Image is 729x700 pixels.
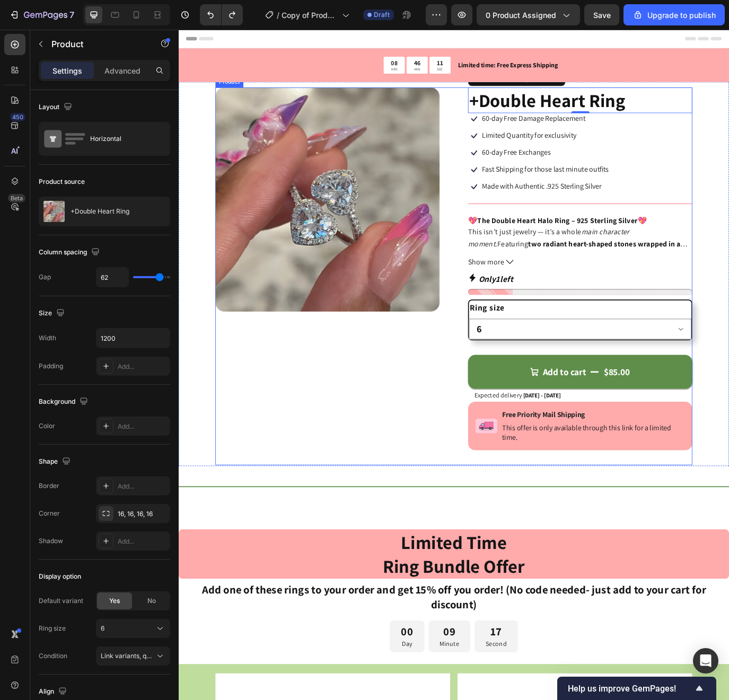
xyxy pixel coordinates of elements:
div: Column spacing [39,245,102,260]
em: main character moment. [335,228,521,253]
p: Fast Shipping for those last minute outfits [350,156,497,167]
div: Align [39,685,69,699]
p: 60-day Free Damage Replacement [350,98,470,109]
div: 11 [298,33,306,43]
img: product feature img [43,201,65,222]
span: 6 [101,624,104,633]
p: +Double Heart Ring [71,208,129,215]
button: Show survey - Help us improve GemPages! [568,682,706,695]
div: Display option [39,572,81,581]
span: Yes [109,596,120,606]
div: Size [39,306,67,321]
span: / [277,10,279,21]
div: Layout [39,100,74,114]
input: Auto [96,329,170,348]
span: [DATE] - [DATE] [398,419,442,428]
div: Add... [118,422,168,431]
button: Save [584,4,619,25]
img: gempages_473419515179303942-214639f0-0e1b-4b9a-8292-690e2b9d372d.png [343,450,368,467]
div: Add... [118,362,168,371]
div: Upgrade to publish [633,10,716,21]
span: Help us improve GemPages! [568,684,693,694]
div: Add... [118,537,168,546]
div: 08 [245,33,253,43]
legend: Ring size [336,313,377,331]
button: Add to cart [335,376,594,415]
div: Border [39,481,59,491]
span: Expected delivery [342,418,397,428]
div: Undo/Redo [200,4,243,25]
p: Limited time: Free Express Shipping [323,36,635,47]
p: This isn’t just jewelry — it’s a whole Featuring , this ring is made to shine as bright as you do... [335,228,592,294]
div: Corner [39,509,60,518]
div: Gap [39,272,51,282]
div: Condition [39,651,67,661]
div: Beta [8,194,25,202]
button: Link variants, quantity <br> between same products [96,646,170,666]
div: Color [39,421,55,431]
span: 1 [367,282,372,295]
div: Horizontal [90,127,155,151]
p: Made with Authentic .925 Sterling Silver [350,176,489,187]
p: This offer is only available through this link for a limited time. [374,455,584,477]
span: Save [593,11,611,20]
div: Padding [39,361,63,371]
p: Advanced [104,65,140,76]
h1: +Double Heart Ring [335,67,594,96]
div: Add... [118,482,168,491]
p: 7 [69,8,74,21]
div: Add to cart [421,389,471,403]
button: 0 product assigned [477,4,580,25]
span: Link variants, quantity <br> between same products [101,652,257,660]
p: MIN [272,43,279,48]
button: Show more [335,262,594,276]
p: 60-day Free Exchanges [350,137,431,148]
div: Shape [39,455,73,469]
p: Free Priority Mail Shipping [374,440,584,451]
strong: The Double Heart Halo Ring – 925 Sterling Silver [345,215,530,226]
button: Upgrade to publish [623,4,725,25]
div: 450 [10,113,25,121]
div: Background [39,395,90,409]
iframe: Design area [179,30,729,700]
div: Product source [39,177,85,187]
span: No [147,596,156,606]
div: Default variant [39,596,83,606]
input: Auto [96,268,128,287]
div: 16, 16, 16, 16 [118,509,168,519]
div: Width [39,333,56,343]
div: Ring size [39,624,66,633]
span: Draft [374,10,390,20]
span: Show more [335,262,376,276]
p: Only left [347,281,387,296]
p: 💖 💖 [335,215,541,226]
div: $85.00 [490,388,522,404]
button: 7 [4,4,79,25]
div: Shadow [39,536,63,546]
div: 46 [272,33,279,43]
span: 0 product assigned [486,10,556,21]
div: Open Intercom Messenger [693,648,718,674]
p: Settings [52,65,82,76]
strong: two radiant heart-shaped stones wrapped in a halo of pavé brilliance [335,242,589,267]
button: 6 [96,619,170,638]
p: Product [51,38,142,50]
p: Add one of these rings to your order and get 15% off you order! (No code needed- just add to your... [1,639,635,672]
p: SEC [298,43,306,48]
span: Copy of Product Page - [DATE] 22:21:53 [282,10,338,21]
p: Limited Quantity for exclusivity [350,117,460,128]
p: HRS [245,43,253,48]
div: Product [45,56,73,65]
